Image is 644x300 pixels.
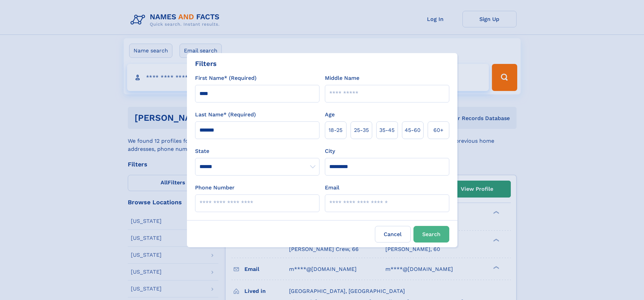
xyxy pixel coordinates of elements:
[379,126,395,134] span: 35‑45
[433,126,444,134] span: 60+
[195,74,257,82] label: First Name* (Required)
[413,226,449,243] button: Search
[325,147,335,155] label: City
[325,184,339,192] label: Email
[325,74,359,82] label: Middle Name
[195,59,217,69] div: Filters
[354,126,369,134] span: 25‑35
[195,184,235,192] label: Phone Number
[329,126,342,134] span: 18‑25
[195,111,256,119] label: Last Name* (Required)
[325,111,335,119] label: Age
[195,147,319,155] label: State
[375,226,411,243] label: Cancel
[405,126,421,134] span: 45‑60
